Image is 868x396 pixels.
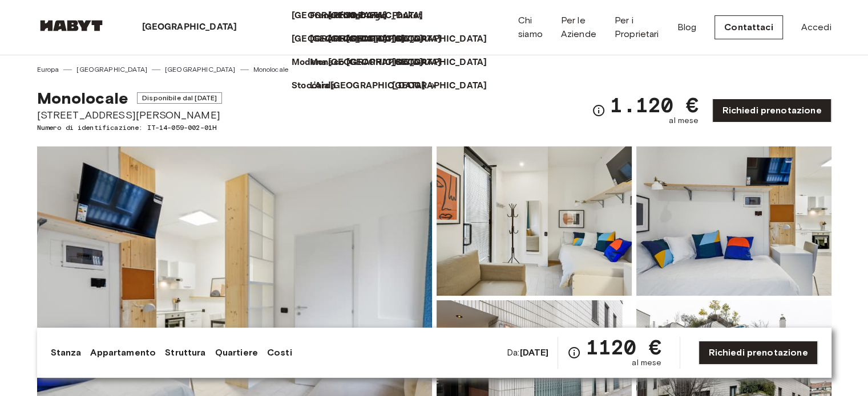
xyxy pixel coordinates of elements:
[292,32,387,46] p: [GEOGRAPHIC_DATA]
[391,56,498,70] a: [GEOGRAPHIC_DATA]
[346,32,453,46] a: [GEOGRAPHIC_DATA]
[632,357,661,369] span: al mese
[561,14,596,41] a: Per le Aziende
[137,92,222,104] span: Disponibile dal [DATE]
[253,64,289,75] a: Monolocale
[37,64,59,75] a: Europa
[310,79,341,93] a: L'Aia
[76,64,147,75] a: [GEOGRAPHIC_DATA]
[165,346,205,360] a: Struttura
[712,99,831,123] a: Richiedi prenotazione
[292,79,336,93] p: Stoccarda
[669,115,699,126] span: al mese
[391,9,433,23] a: Phuket
[346,9,386,23] p: Amburgo
[310,32,417,46] a: [GEOGRAPHIC_DATA]
[310,9,372,23] a: Francoforte
[292,79,348,93] a: Stoccarda
[165,64,236,75] a: [GEOGRAPHIC_DATA]
[267,346,292,360] a: Costi
[37,108,223,123] span: [STREET_ADDRESS][PERSON_NAME]
[142,21,237,34] p: [GEOGRAPHIC_DATA]
[292,9,398,23] a: [GEOGRAPHIC_DATA]
[636,146,831,296] img: Picture of unit IT-14-059-002-01H
[391,32,498,46] a: [GEOGRAPHIC_DATA]
[328,32,423,46] p: [GEOGRAPHIC_DATA]
[310,56,356,70] a: Monaco
[330,79,426,93] p: [GEOGRAPHIC_DATA]
[346,32,442,46] p: [GEOGRAPHIC_DATA]
[51,346,82,360] a: Stanza
[391,32,487,46] p: [GEOGRAPHIC_DATA]
[328,32,435,46] a: [GEOGRAPHIC_DATA]
[330,79,437,93] a: [GEOGRAPHIC_DATA]
[437,146,632,296] img: Picture of unit IT-14-059-002-01H
[328,56,423,70] p: [GEOGRAPHIC_DATA]
[328,9,423,23] p: [GEOGRAPHIC_DATA]
[346,56,453,70] a: [GEOGRAPHIC_DATA]
[310,79,329,93] p: L'Aia
[346,9,398,23] a: Amburgo
[310,56,344,70] p: Monaco
[391,79,498,93] a: [GEOGRAPHIC_DATA]
[518,14,543,41] a: Chi siamo
[391,56,487,70] p: [GEOGRAPHIC_DATA]
[310,32,405,46] p: [GEOGRAPHIC_DATA]
[328,56,435,70] a: [GEOGRAPHIC_DATA]
[37,88,128,108] span: Monolocale
[391,9,422,23] p: Phuket
[90,346,156,360] a: Appartamento
[310,9,361,23] p: Francoforte
[801,21,831,34] a: Accedi
[592,104,605,117] svg: Verifica i dettagli delle spese nella sezione 'Riassunto dei Costi'. Si prega di notare che gli s...
[292,56,338,70] a: Modena
[567,346,581,360] svg: Verifica i dettagli delle spese nella sezione 'Riassunto dei Costi'. Si prega di notare che gli s...
[292,32,398,46] a: [GEOGRAPHIC_DATA]
[292,56,326,70] p: Modena
[610,95,699,115] span: 1.120 €
[615,14,659,41] a: Per i Proprietari
[714,15,783,39] a: Contattaci
[215,346,258,360] a: Quartiere
[507,346,548,359] span: Da:
[677,21,696,34] a: Blog
[37,123,223,133] span: Numero di identificazione: IT-14-059-002-01H
[346,56,442,70] p: [GEOGRAPHIC_DATA]
[391,79,487,93] p: [GEOGRAPHIC_DATA]
[520,347,549,358] b: [DATE]
[328,9,435,23] a: [GEOGRAPHIC_DATA]
[586,337,661,357] span: 1120 €
[37,20,106,31] img: Habyt
[699,341,817,365] a: Richiedi prenotazione
[292,9,387,23] p: [GEOGRAPHIC_DATA]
